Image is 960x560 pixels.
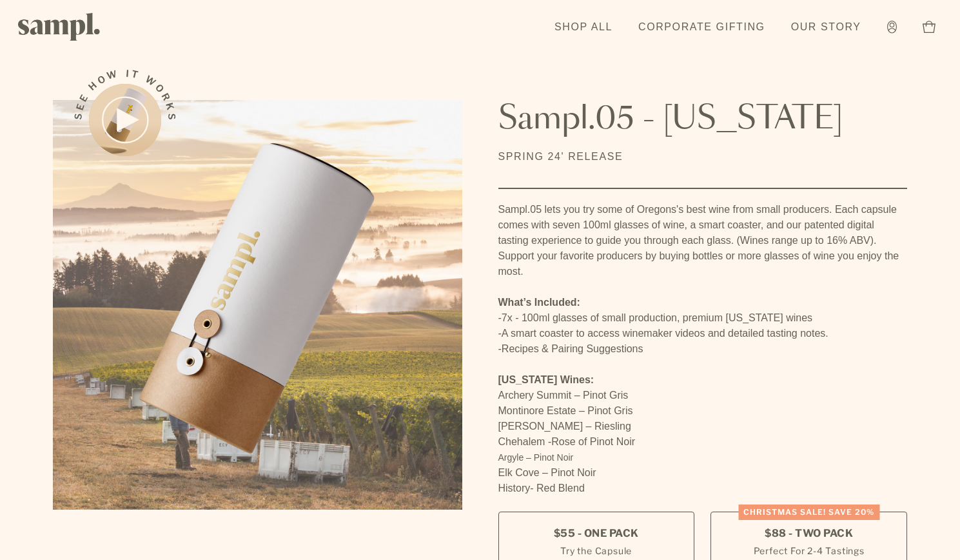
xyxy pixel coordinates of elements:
h1: Sampl.05 - [US_STATE] [498,100,908,139]
img: Sampl logo [18,13,101,41]
button: See how it works [89,84,161,156]
p: Spring 24' Release [498,149,908,165]
li: -Recipes & Pairing Suggestions [498,341,908,357]
strong: [US_STATE] Wines: [498,374,594,385]
span: Argyle – Pinot Noir [498,452,574,463]
img: Sampl.05 - Oregon [53,100,462,510]
p: Sampl.05 lets you try some of Oregons's best wine from small producers. Each capsule comes with s... [498,202,908,279]
a: Our Story [785,13,868,41]
small: Try the Capsule [560,544,632,557]
li: -7x - 100ml glasses of small production, premium [US_STATE] wines [498,310,908,326]
strong: What’s Included: [498,297,580,308]
a: Shop All [548,13,619,41]
div: Christmas SALE! Save 20% [738,505,879,520]
small: Perfect For 2-4 Tastings [754,544,865,557]
p: Archery Summit – Pinot Gris Montinore Estate – Pinot Gris [PERSON_NAME] – Riesling Chehalem -Rose... [498,388,908,496]
span: $88 - Two Pack [765,526,853,541]
span: $55 - One Pack [554,526,639,541]
li: -A smart coaster to access winemaker videos and detailed tasting notes. [498,326,908,341]
a: Corporate Gifting [632,13,772,41]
